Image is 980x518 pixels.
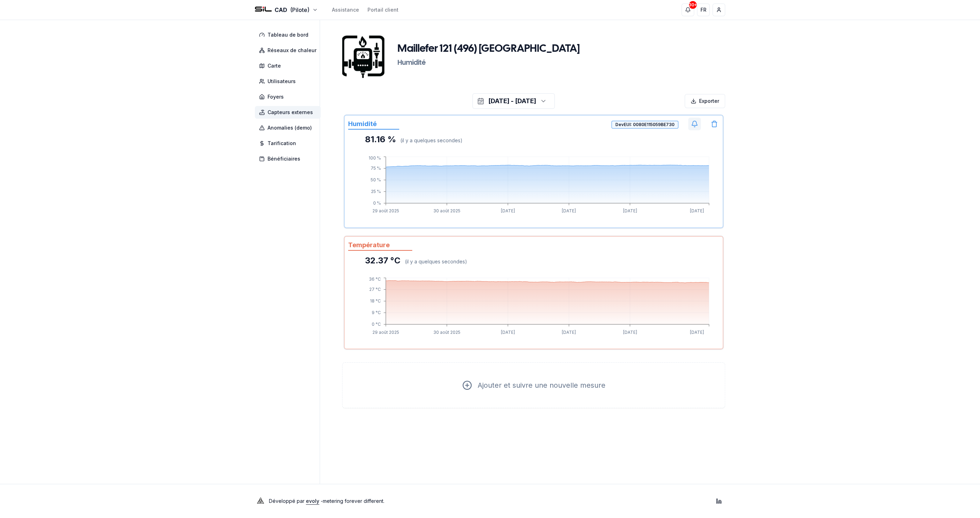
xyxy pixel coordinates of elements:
a: Tableau de bord [255,29,323,41]
tspan: 75 % [371,166,381,171]
span: Réseaux de chaleur [268,47,316,54]
img: Evoly Logo [255,495,266,507]
tspan: [DATE] [623,208,637,213]
div: ( il y a quelques secondes ) [405,258,467,265]
div: Exporter [685,94,725,108]
div: Température [348,240,412,251]
tspan: [DATE] [501,329,515,335]
a: evoly [306,498,319,504]
div: ( il y a quelques secondes ) [400,137,463,144]
span: Capteurs externes [268,109,313,116]
span: Bénéficiaires [268,155,300,162]
tspan: [DATE] [562,208,576,213]
tspan: 27 °C [369,287,381,292]
div: 30+ [689,1,697,9]
span: Anomalies (demo) [268,124,312,131]
span: Foyers [268,93,284,100]
div: [DATE] - [DATE] [488,96,536,106]
div: Humidité [348,119,399,130]
tspan: 29 août 2025 [372,329,399,335]
button: FR [697,4,710,16]
a: Carte [255,60,323,72]
tspan: [DATE] [562,329,576,335]
span: CAD [275,6,287,14]
button: [DATE] - [DATE] [472,93,555,109]
a: Tarification [255,137,323,150]
tspan: 30 août 2025 [433,208,460,213]
span: Carte [268,62,281,69]
div: Ajouter et suivre une nouvelle mesure [343,363,725,408]
button: 30+ [681,4,694,16]
span: FR [701,6,706,13]
tspan: 0 % [373,200,381,206]
span: Tableau de bord [268,31,308,38]
p: Développé par - metering forever different . [269,496,384,506]
tspan: [DATE] [623,329,637,335]
h1: Maillefer 121 (496) [GEOGRAPHIC_DATA] [397,43,580,55]
tspan: 0 °C [372,322,381,327]
a: Bénéficiaires [255,152,323,165]
tspan: [DATE] [501,208,515,213]
tspan: 29 août 2025 [372,208,399,213]
tspan: 9 °C [372,310,381,315]
img: unit Image [342,29,384,85]
a: Capteurs externes [255,106,323,119]
div: 32.37 °C [365,255,401,266]
div: 81.16 % [365,134,396,145]
tspan: 18 °C [370,298,381,304]
div: DevEUI: 0080E115059BE730 [611,121,678,129]
span: Tarification [268,140,296,147]
button: CAD(Pilote) [255,6,318,14]
a: Portail client [367,6,398,13]
tspan: 30 août 2025 [433,329,460,335]
span: Utilisateurs [268,78,296,85]
a: Assistance [332,6,359,13]
img: SIL - CAD Logo [255,1,272,18]
tspan: [DATE] [690,329,704,335]
a: Foyers [255,91,323,103]
tspan: 100 % [369,155,381,161]
span: (Pilote) [290,6,309,14]
tspan: [DATE] [690,208,704,213]
tspan: 50 % [371,177,381,182]
h3: Humidité [397,58,670,68]
tspan: 36 °C [369,276,381,282]
a: Utilisateurs [255,75,323,88]
tspan: 25 % [371,189,381,194]
a: Réseaux de chaleur [255,44,323,57]
a: Anomalies (demo) [255,121,323,134]
button: Exporter [685,93,725,109]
